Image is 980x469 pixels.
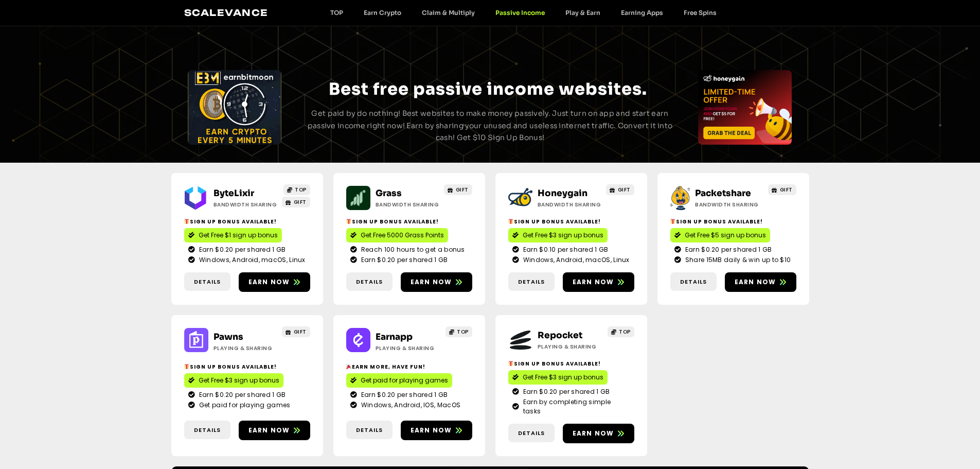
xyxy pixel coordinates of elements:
h2: Sign up bonus available! [670,218,796,225]
span: GIFT [456,186,469,194]
a: TOP [608,326,634,337]
h2: Sign Up Bonus Available! [508,360,634,368]
a: Details [346,421,393,440]
a: Details [508,424,555,443]
span: Earn now [573,429,614,438]
img: 🎁 [184,364,189,369]
span: Details [356,277,383,286]
a: Earn now [401,272,472,292]
a: Details [184,272,230,291]
a: GIFT [444,184,472,195]
a: Grass [376,188,402,199]
a: Earn Crypto [353,9,412,16]
a: TOP [320,9,353,16]
span: GIFT [294,328,307,336]
h2: Bandwidth Sharing [695,201,759,209]
a: Get Free 5000 Grass Points [346,228,448,242]
span: Details [680,277,707,286]
span: Earn now [248,426,290,435]
span: Earn $0.20 per shared 1 GB [197,390,286,399]
span: Earn $0.20 per shared 1 GB [521,387,610,396]
img: 🎁 [670,219,675,224]
a: ByteLixir [213,188,254,199]
a: Repocket [538,330,582,341]
span: Earn $0.20 per shared 1 GB [683,245,772,254]
h2: Sign up bonus available! [184,218,310,225]
span: Details [194,277,221,286]
a: GIFT [282,197,310,207]
img: 🎁 [508,361,513,366]
a: Earn now [563,424,634,443]
a: Earn now [725,272,796,292]
img: 🎉 [346,364,351,369]
a: Get Free $3 sign up bonus [508,228,608,242]
span: TOP [295,186,307,194]
a: GIFT [768,184,796,195]
span: GIFT [780,186,793,194]
a: TOP [446,326,472,337]
span: Windows, Android, macOS, Linux [521,255,630,265]
p: Get paid by do nothing! Best websites to make money passively. Just turn on app and start earn pa... [299,108,682,144]
span: Earn now [411,277,452,287]
h2: Sign up bonus available! [184,363,310,371]
a: Earnapp [376,332,413,342]
a: Get Free $3 sign up bonus [508,370,608,385]
span: Windows, Android, macOS, Linux [197,255,306,265]
span: TOP [457,328,469,336]
a: Packetshare [695,188,751,199]
span: Details [518,429,545,438]
a: Earn now [239,421,310,440]
span: Earn now [411,426,452,435]
span: Details [194,426,221,435]
a: Get Free $3 sign up bonus [184,373,283,388]
span: TOP [619,328,631,336]
span: Get Free $3 sign up bonus [199,376,279,385]
a: Details [508,272,555,291]
h2: Playing & Sharing [376,344,440,352]
span: GIFT [294,198,307,206]
h2: Playing & Sharing [213,344,278,352]
a: Earn now [401,421,472,440]
img: 🎁 [508,219,513,224]
span: Get Free $5 sign up bonus [685,231,766,240]
h2: Earn More, Have Fun! [346,363,472,371]
h2: Sign up bonus available! [346,218,472,225]
a: GIFT [282,326,310,337]
a: GIFT [606,184,634,195]
h2: Bandwidth Sharing [538,201,602,209]
span: Get paid for playing games [197,401,291,410]
span: Earn now [248,277,290,287]
a: TOP [283,184,310,195]
a: Claim & Multiply [412,9,485,16]
span: Windows, Android, IOS, MacOS [359,401,460,410]
a: Get Free $5 sign up bonus [670,228,770,242]
span: Reach 100 hours to get a bonus [359,245,465,254]
a: Earn now [239,272,310,292]
span: Earn now [735,277,776,287]
a: Get paid for playing games [346,373,452,388]
span: Earn $0.10 per shared 1 GB [521,245,609,254]
span: Earn now [573,277,614,287]
a: Honeygain [538,188,587,199]
span: Get Free 5000 Grass Points [361,231,444,240]
span: Best free passive income websites. [329,79,647,99]
a: Play & Earn [555,9,611,16]
span: Earn $0.20 per shared 1 GB [359,390,448,399]
a: Free Spins [673,9,727,16]
a: Passive Income [485,9,555,16]
span: GIFT [618,186,631,194]
span: Get Free $3 sign up bonus [523,231,603,240]
h2: Bandwidth Sharing [213,201,278,209]
img: 🎁 [346,219,351,224]
nav: Menu [320,9,727,16]
a: Pawns [213,332,243,342]
span: Get Free $3 sign up bonus [523,373,603,382]
h2: Bandwidth Sharing [376,201,440,209]
span: Earn $0.20 per shared 1 GB [359,255,448,265]
span: Get Free $1 sign up bonus [199,231,278,240]
a: Earn now [563,272,634,292]
span: Details [356,426,383,435]
a: Earning Apps [611,9,673,16]
h2: Sign up bonus available! [508,218,634,225]
div: Slides [188,70,281,145]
